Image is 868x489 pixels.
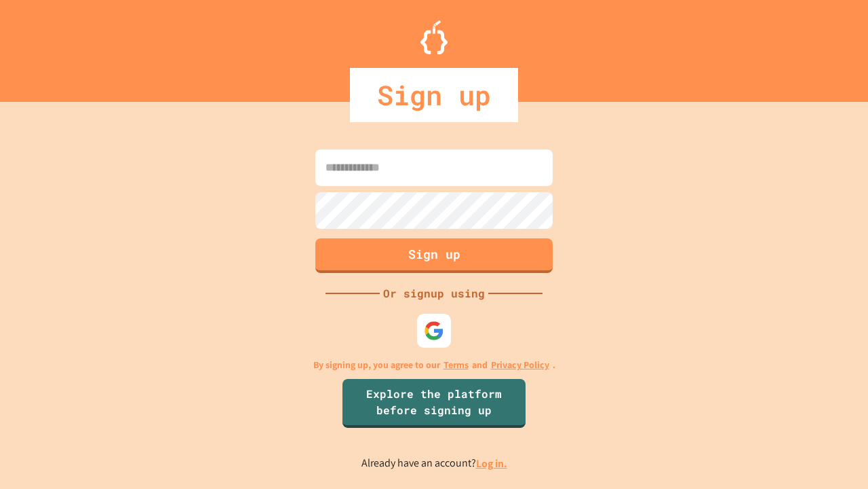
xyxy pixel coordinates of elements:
[342,379,526,428] a: Explore the platform before signing up
[361,455,507,472] p: Already have an account?
[443,358,469,372] a: Terms
[491,358,549,372] a: Privacy Policy
[350,68,518,122] div: Sign up
[380,285,488,302] div: Or signup using
[420,20,448,54] img: Logo.svg
[424,321,444,341] img: google-icon.svg
[313,358,555,372] p: By signing up, you agree to our and .
[476,456,507,471] a: Log in.
[315,238,553,273] button: Sign up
